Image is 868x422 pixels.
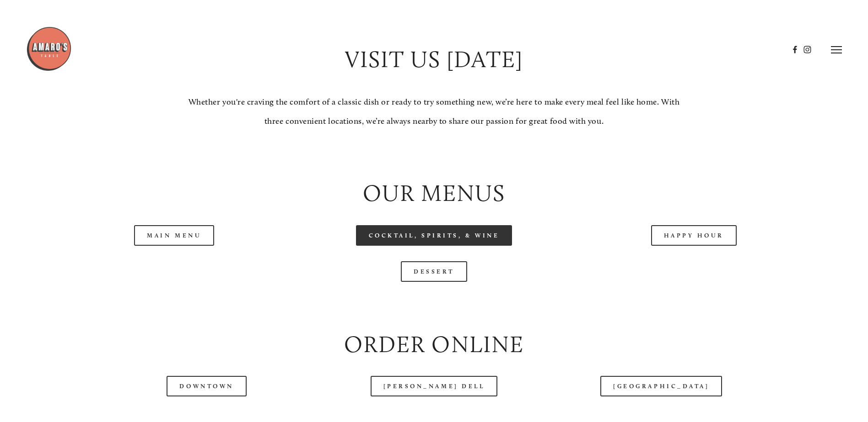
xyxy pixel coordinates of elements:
[356,225,512,246] a: Cocktail, Spirits, & Wine
[134,225,214,246] a: Main Menu
[167,376,246,396] a: Downtown
[52,328,816,361] h2: Order Online
[651,225,737,246] a: Happy Hour
[26,26,72,72] img: Amaro's Table
[52,177,816,210] h2: Our Menus
[371,376,498,396] a: [PERSON_NAME] Dell
[182,93,686,131] p: Whether you're craving the comfort of a classic dish or ready to try something new, we’re here to...
[401,261,467,282] a: Dessert
[600,376,722,396] a: [GEOGRAPHIC_DATA]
